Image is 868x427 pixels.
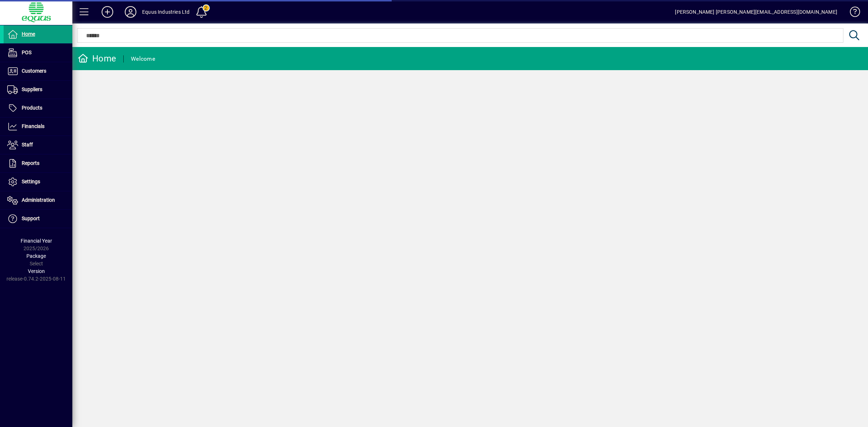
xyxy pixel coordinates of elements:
span: Support [22,215,40,221]
button: Add [96,5,119,18]
span: Package [26,253,46,259]
div: Equus Industries Ltd [142,6,190,18]
span: POS [22,50,31,55]
a: POS [4,44,72,62]
span: Customers [22,68,46,74]
div: Welcome [131,53,155,65]
span: Home [22,31,35,37]
span: Version [28,268,45,274]
a: Administration [4,191,72,209]
span: Reports [22,160,39,166]
div: [PERSON_NAME] [PERSON_NAME][EMAIL_ADDRESS][DOMAIN_NAME] [675,6,837,18]
a: Customers [4,62,72,80]
div: Home [78,53,116,64]
span: Suppliers [22,86,42,92]
span: Settings [22,179,40,184]
a: Staff [4,136,72,154]
a: Financials [4,118,72,136]
a: Knowledge Base [844,1,859,25]
a: Support [4,210,72,228]
span: Administration [22,197,55,203]
span: Financial Year [21,238,52,244]
a: Reports [4,154,72,172]
a: Suppliers [4,81,72,99]
span: Financials [22,123,44,129]
span: Staff [22,142,33,148]
a: Products [4,99,72,117]
button: Profile [119,5,142,18]
a: Settings [4,173,72,191]
span: Products [22,105,42,111]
